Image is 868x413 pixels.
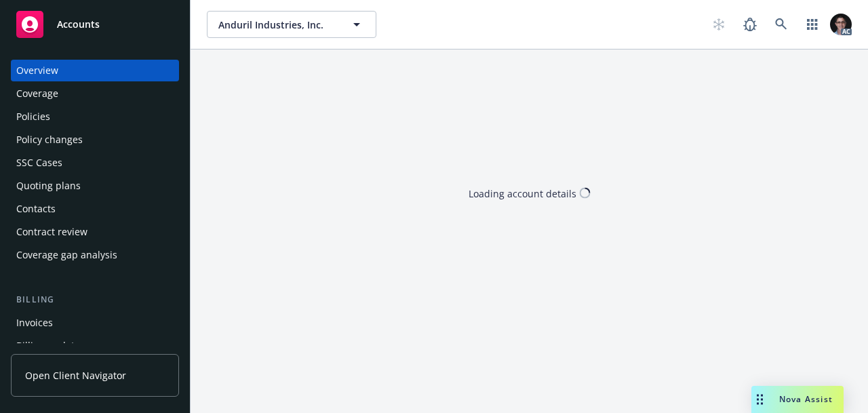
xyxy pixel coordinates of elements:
a: Billing updates [11,335,179,357]
a: Overview [11,60,179,81]
span: Open Client Navigator [25,368,126,382]
a: Contract review [11,221,179,243]
div: Invoices [16,312,53,334]
a: Search [768,11,795,38]
div: Billing updates [16,335,85,357]
div: Policies [16,106,50,127]
div: Contacts [16,198,56,220]
div: Overview [16,60,58,81]
span: Anduril Industries, Inc. [218,18,336,32]
div: Coverage gap analysis [16,244,117,266]
a: Report a Bug [736,11,764,38]
a: Policies [11,106,179,127]
a: Contacts [11,198,179,220]
a: Accounts [11,5,179,43]
div: Policy changes [16,129,83,151]
div: Coverage [16,83,58,104]
button: Nova Assist [751,386,844,413]
div: Contract review [16,221,87,243]
a: Coverage [11,83,179,104]
button: Anduril Industries, Inc. [207,11,376,38]
a: Quoting plans [11,175,179,197]
div: Billing [11,293,179,307]
div: SSC Cases [16,152,62,174]
a: SSC Cases [11,152,179,174]
img: photo [830,14,852,35]
a: Policy changes [11,129,179,151]
div: Drag to move [751,386,768,413]
a: Invoices [11,312,179,334]
a: Start snowing [705,11,732,38]
span: Accounts [57,19,100,30]
div: Loading account details [469,186,576,200]
a: Coverage gap analysis [11,244,179,266]
div: Quoting plans [16,175,81,197]
span: Nova Assist [779,393,833,405]
a: Switch app [799,11,826,38]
